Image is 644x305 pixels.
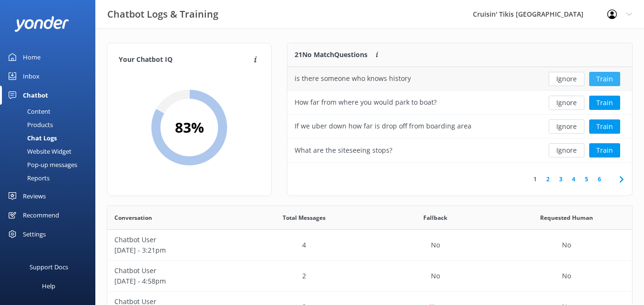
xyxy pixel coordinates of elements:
[6,118,53,131] div: Products
[302,271,306,281] p: 2
[295,145,392,156] div: What are the siteseeing stops?
[6,131,57,145] div: Chat Logs
[287,67,632,91] div: row
[6,145,72,158] div: Website Widget
[549,96,584,110] button: Ignore
[107,230,632,261] div: row
[589,143,620,157] button: Train
[175,116,204,139] h2: 83 %
[287,67,632,162] div: grid
[589,96,620,110] button: Train
[423,213,447,222] span: Fallback
[295,49,368,60] p: 21 No Match Questions
[6,105,95,118] a: Content
[295,73,411,84] div: is there someone who knows history
[14,16,69,32] img: yonder-white-logo.png
[529,175,542,184] a: 1
[23,187,46,206] div: Reviews
[540,213,593,222] span: Requested Human
[562,271,571,281] p: No
[431,271,440,281] p: No
[589,72,620,86] button: Train
[107,261,632,292] div: row
[114,213,152,222] span: Conversation
[107,7,218,22] h3: Chatbot Logs & Training
[6,158,77,171] div: Pop-up messages
[114,276,231,286] p: [DATE] - 4:58pm
[549,119,584,134] button: Ignore
[23,206,59,225] div: Recommend
[283,213,326,222] span: Total Messages
[42,276,55,295] div: Help
[295,97,437,108] div: How far from where you would park to boat?
[114,266,231,276] p: Chatbot User
[6,171,50,185] div: Reports
[554,175,567,184] a: 3
[6,145,95,158] a: Website Widget
[23,225,46,244] div: Settings
[287,115,632,138] div: row
[549,72,584,86] button: Ignore
[287,138,632,162] div: row
[6,118,95,131] a: Products
[23,48,41,67] div: Home
[562,240,571,250] p: No
[549,143,584,157] button: Ignore
[567,175,580,184] a: 4
[542,175,554,184] a: 2
[302,240,306,250] p: 4
[23,86,48,105] div: Chatbot
[6,171,95,185] a: Reports
[593,175,606,184] a: 6
[295,121,471,131] div: If we uber down how far is drop off from boarding area
[6,105,51,118] div: Content
[114,245,231,256] p: [DATE] - 3:21pm
[6,131,95,145] a: Chat Logs
[114,235,231,245] p: Chatbot User
[30,257,68,276] div: Support Docs
[23,67,40,86] div: Inbox
[589,119,620,134] button: Train
[580,175,593,184] a: 5
[287,91,632,115] div: row
[119,55,251,65] h4: Your Chatbot IQ
[431,240,440,250] p: No
[6,158,95,171] a: Pop-up messages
